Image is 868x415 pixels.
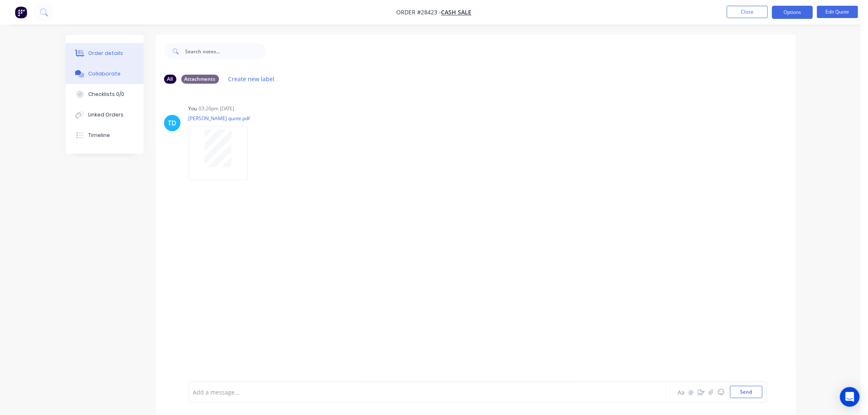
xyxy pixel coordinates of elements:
[66,105,144,125] button: Linked Orders
[88,132,110,139] div: Timeline
[88,50,123,57] div: Order details
[66,125,144,146] button: Timeline
[66,84,144,105] button: Checklists 0/0
[840,387,860,407] div: Open Intercom Messenger
[88,111,123,119] div: Linked Orders
[677,387,687,397] button: Aa
[185,43,267,59] input: Search notes...
[66,64,144,84] button: Collaborate
[181,75,219,84] div: Attachments
[687,387,697,397] button: @
[397,9,441,16] span: Order #28423 -
[189,115,256,122] p: [PERSON_NAME] quote.pdf
[88,91,124,98] div: Checklists 0/0
[164,75,176,84] div: All
[88,70,121,78] div: Collaborate
[716,387,726,397] button: ☺
[730,386,763,398] button: Send
[817,6,858,18] button: Edit Quote
[168,118,176,128] div: TD
[199,105,235,112] div: 03:20pm [DATE]
[224,73,279,84] button: Create new label
[15,6,27,18] img: Factory
[772,6,813,19] button: Options
[441,9,472,16] a: CASH SALE
[727,6,768,18] button: Close
[189,105,197,112] div: You
[66,43,144,64] button: Order details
